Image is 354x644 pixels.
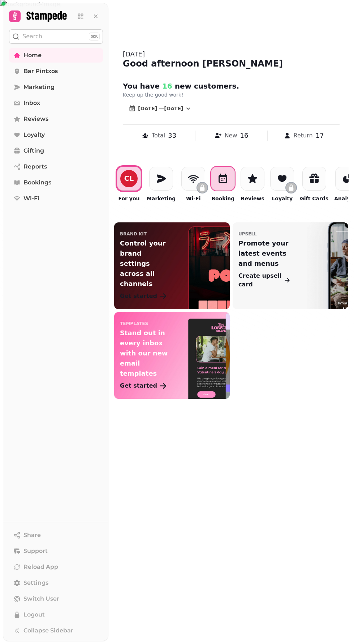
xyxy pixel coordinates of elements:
a: Wi-Fi [9,191,103,206]
a: Inbox [9,96,103,110]
button: Share [9,528,103,542]
p: Gift Cards [300,195,328,202]
span: Inbox [23,99,40,107]
span: Reviews [23,115,48,123]
span: [DATE] — [DATE] [138,106,183,111]
span: Share [23,531,41,539]
p: Booking [211,195,234,202]
span: Wi-Fi [23,194,39,203]
a: Brand KitControl your brand settings across all channelsGet started [114,222,230,309]
p: Create upsell card [238,272,282,289]
span: Bookings [23,178,51,187]
p: Get started [120,381,157,390]
a: Loyalty [9,128,103,142]
p: Promote your latest events and menus [238,238,290,269]
a: Settings [9,576,103,590]
span: 16 [160,82,172,90]
p: templates [120,321,148,327]
span: Gifting [23,146,44,155]
button: Collapse Sidebar [9,623,103,638]
div: Good afternoon [PERSON_NAME] [123,58,340,69]
p: upsell [238,231,257,237]
a: Gifting [9,144,103,158]
span: Marketing [23,83,55,91]
div: [DATE] [123,49,340,59]
span: Bar Pintxos [23,67,58,76]
span: Logout [23,610,45,619]
a: templatesStand out in every inbox with our new email templatesGet started [114,312,230,399]
p: Reviews [241,195,264,202]
div: ⌘K [89,33,100,40]
p: Search [22,32,42,41]
h2: You have new customer s . [123,81,262,91]
span: Reports [23,162,47,171]
a: Reports [9,159,103,174]
button: Logout [9,607,103,622]
button: Reload App [9,560,103,574]
p: For you [118,195,139,202]
span: Home [23,51,42,60]
p: Stand out in every inbox with our new email templates [120,328,172,379]
a: Bar Pintxos [9,64,103,78]
p: Loyalty [272,195,293,202]
button: Support [9,544,103,558]
a: Reviews [9,112,103,126]
p: Get started [120,292,157,300]
div: C L [124,175,134,182]
a: upsellPromote your latest events and menusCreate upsell card [233,222,348,309]
p: Wi-Fi [186,195,200,202]
a: Marketing [9,80,103,94]
span: Reload App [23,563,58,571]
span: Switch User [23,594,59,603]
span: Loyalty [23,131,45,139]
span: Collapse Sidebar [23,626,73,635]
a: Bookings [9,175,103,190]
button: Search⌘K [9,29,103,44]
p: Marketing [147,195,176,202]
span: Settings [23,579,48,587]
a: Home [9,48,103,63]
button: Switch User [9,592,103,606]
p: Keep up the good work! [123,91,308,98]
button: [DATE] —[DATE] [123,101,198,116]
p: Control your brand settings across all channels [120,238,172,289]
span: Support [23,547,48,555]
p: Brand Kit [120,231,147,237]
